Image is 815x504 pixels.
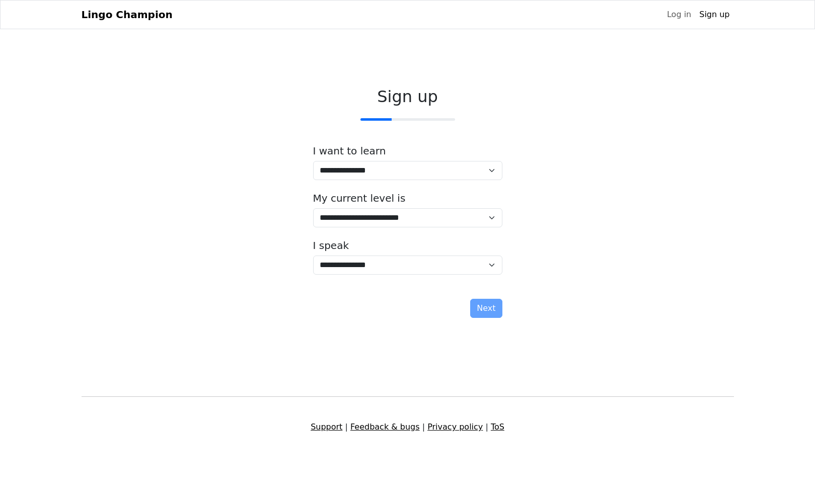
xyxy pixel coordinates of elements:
a: Lingo Champion [82,5,173,25]
a: Feedback & bugs [350,422,420,432]
label: I speak [313,239,349,251]
a: Privacy policy [427,422,483,432]
a: ToS [491,422,504,432]
label: My current level is [313,192,406,204]
label: I want to learn [313,145,386,157]
a: Sign up [695,5,733,25]
h2: Sign up [313,87,502,106]
a: Log in [663,5,695,25]
div: | | | [76,421,740,433]
a: Support [311,422,342,432]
